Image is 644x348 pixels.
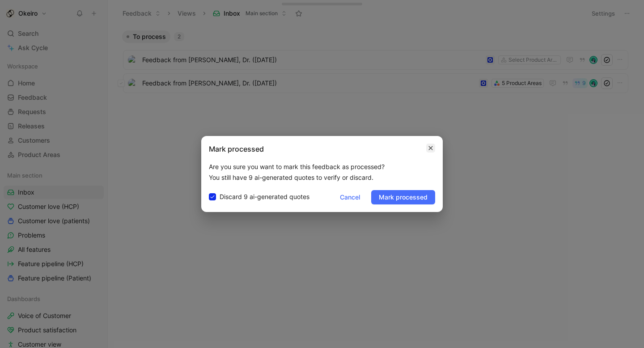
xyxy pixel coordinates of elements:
[379,192,428,203] span: Mark processed
[209,172,435,183] p: You still have 9 ai-generated quotes to verify or discard.
[371,190,435,204] button: Mark processed
[332,190,368,204] button: Cancel
[340,192,360,203] span: Cancel
[220,191,309,202] span: Discard 9 ai-generated quotes
[209,161,435,172] p: Are you sure you want to mark this feedback as processed?
[209,144,264,154] h2: Mark processed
